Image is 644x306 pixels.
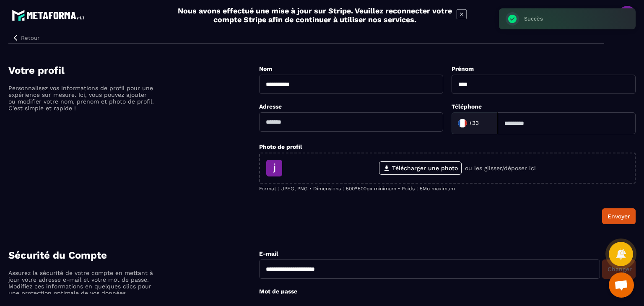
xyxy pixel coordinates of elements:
[465,165,536,171] p: ou les glisser/déposer ici
[12,8,87,23] img: logo
[8,270,155,303] p: Assurez la sécurité de votre compte en mettant à jour votre adresse e-mail et votre mot de passe....
[259,250,278,257] label: E-mail
[259,143,302,150] label: Photo de profil
[177,6,452,24] h2: Nous avons effectué une mise à jour sur Stripe. Veuillez reconnecter votre compte Stripe afin de ...
[8,85,155,112] p: Personnalisez vos informations de profil pour une expérience sur mesure. Ici, vous pouvez ajouter...
[602,208,636,224] button: Envoyer
[259,186,636,192] p: Format : JPEG, PNG • Dimensions : 500*500px minimum • Poids : 5Mo maximum
[452,112,498,134] div: Search for option
[452,103,482,110] label: Téléphone
[452,65,474,72] label: Prénom
[609,272,634,298] div: Ouvrir le chat
[259,288,297,295] label: Mot de passe
[480,117,489,130] input: Search for option
[469,119,479,127] span: +33
[454,115,471,132] img: Country Flag
[259,103,282,110] label: Adresse
[379,161,462,175] label: Télécharger une photo
[259,65,272,72] label: Nom
[8,32,43,43] button: Retour
[8,249,259,261] h4: Sécurité du Compte
[8,65,259,76] h4: Votre profil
